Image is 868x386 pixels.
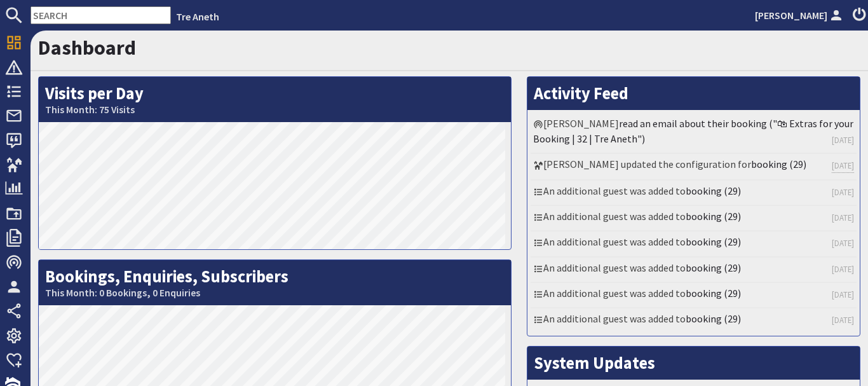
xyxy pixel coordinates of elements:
li: [PERSON_NAME] [531,113,857,154]
a: Activity Feed [534,83,628,104]
li: An additional guest was added to [531,308,857,333]
a: 30/09/2025 12:31 [832,289,854,301]
a: booking (29) [686,261,741,274]
a: booking (29) [686,184,741,197]
a: 30/09/2025 12:31 [832,314,854,326]
small: This Month: 75 Visits [45,104,505,116]
li: An additional guest was added to [531,258,857,283]
li: An additional guest was added to [531,206,857,231]
a: Tre Aneth [176,10,219,23]
a: 30/09/2025 12:35 [832,237,854,249]
a: 30/09/2025 12:36 [832,212,854,224]
li: An additional guest was added to [531,181,857,206]
li: An additional guest was added to [531,283,857,308]
a: booking (29) [686,287,741,300]
a: 30/09/2025 12:56 [832,186,854,198]
a: booking (29) [686,312,741,325]
a: 01/10/2025 00:58 [832,134,854,146]
a: [PERSON_NAME] [755,8,845,23]
a: 30/09/2025 13:03 [832,160,854,172]
small: This Month: 0 Bookings, 0 Enquiries [45,287,505,299]
input: SEARCH [31,6,171,24]
a: 30/09/2025 12:32 [832,263,854,275]
a: Dashboard [38,35,136,60]
a: read an email about their booking ("🛍 Extras for your Booking | 32 | Tre Aneth") [533,117,853,145]
a: System Updates [534,352,655,373]
a: booking (29) [686,210,741,223]
li: [PERSON_NAME] updated the configuration for [531,154,857,180]
h2: Bookings, Enquiries, Subscribers [39,260,511,305]
a: booking (29) [686,235,741,248]
li: An additional guest was added to [531,231,857,257]
a: booking (29) [751,158,806,170]
h2: Visits per Day [39,77,511,122]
